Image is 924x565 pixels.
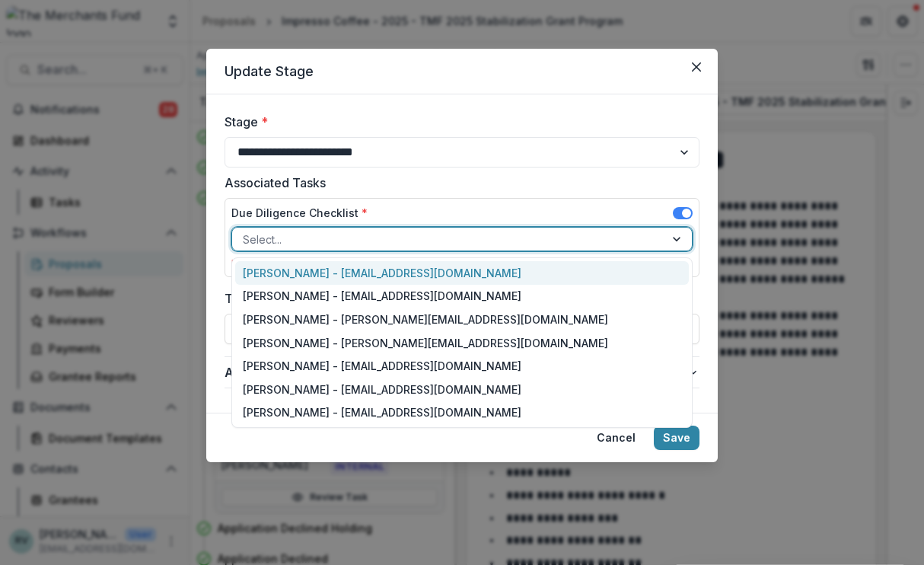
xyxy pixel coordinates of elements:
label: Task Due Date [225,289,690,308]
div: [PERSON_NAME] - [EMAIL_ADDRESS][DOMAIN_NAME] [235,378,689,401]
div: [PERSON_NAME] - [PERSON_NAME][EMAIL_ADDRESS][DOMAIN_NAME] [235,308,689,331]
button: Cancel [588,426,645,450]
span: Advanced Configuration [225,363,687,381]
button: Save [654,426,699,450]
div: [PERSON_NAME] - [PERSON_NAME][EMAIL_ADDRESS][DOMAIN_NAME] [235,331,689,355]
div: [PERSON_NAME] - [EMAIL_ADDRESS][DOMAIN_NAME] [235,261,689,285]
label: Due Diligence Checklist [231,205,368,221]
button: Close [684,55,709,79]
header: Update Stage [206,49,718,94]
div: [PERSON_NAME] - [EMAIL_ADDRESS][DOMAIN_NAME] [235,354,689,378]
button: Advanced Configuration [225,357,699,388]
div: [PERSON_NAME] - [EMAIL_ADDRESS][DOMAIN_NAME] [235,401,689,425]
label: Stage [225,113,690,131]
div: [PERSON_NAME] - [EMAIL_ADDRESS][DOMAIN_NAME] [235,285,689,308]
label: Associated Tasks [225,174,690,192]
